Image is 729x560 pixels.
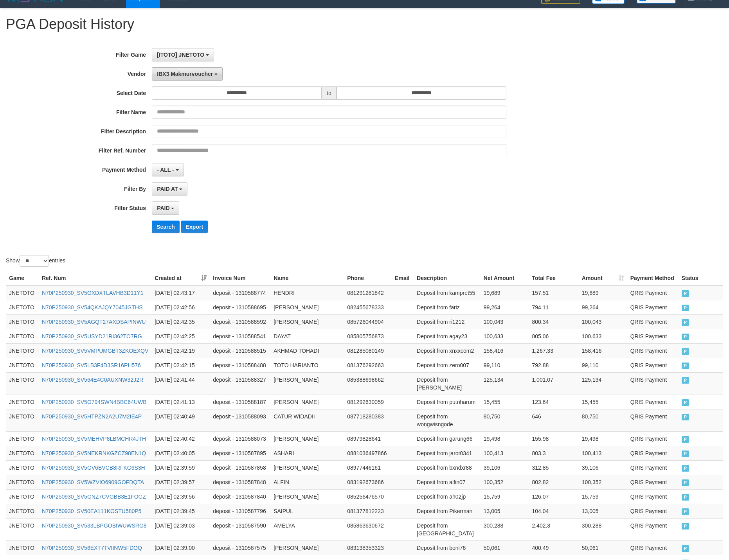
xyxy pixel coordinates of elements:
td: ASHARI [270,446,344,460]
td: deposit - 1310588488 [210,358,270,372]
td: QRIS Payment [627,409,679,431]
td: [DATE] 02:39:03 [151,518,210,540]
td: Deposit from kampret55 [414,285,481,300]
td: 08979828641 [344,431,392,446]
span: PAID [682,523,689,529]
td: 085388698662 [344,372,392,395]
td: deposit - 1310588541 [210,329,270,343]
span: PAID [682,414,689,420]
h1: PGA Deposit History [6,16,723,32]
td: [PERSON_NAME] [270,460,344,475]
span: PAID [682,305,689,311]
td: 082455678333 [344,300,392,314]
td: 08977446161 [344,460,392,475]
td: 99,110 [481,358,529,372]
td: 80,750 [579,409,627,431]
td: 100,043 [481,314,529,329]
td: QRIS Payment [627,343,679,358]
span: PAID [682,399,689,406]
td: deposit - 1310588774 [210,285,270,300]
td: 2,402.3 [529,518,578,540]
button: [ITOTO] JNETOTO [152,48,214,61]
td: Deposit from boni76 [414,540,481,555]
td: 312.85 [529,460,578,475]
td: QRIS Payment [627,504,679,518]
td: [PERSON_NAME] [270,489,344,504]
td: [DATE] 02:39:45 [151,504,210,518]
button: IBX3 Makmurvoucher [152,67,223,81]
td: deposit - 1310587575 [210,540,270,555]
td: [DATE] 02:40:49 [151,409,210,431]
td: QRIS Payment [627,372,679,395]
th: Name [270,271,344,285]
td: [DATE] 02:42:56 [151,300,210,314]
span: PAID [682,545,689,552]
td: 126.07 [529,489,578,504]
td: [DATE] 02:39:59 [151,460,210,475]
td: Deposit from alfin07 [414,475,481,489]
td: Deposit from agay23 [414,329,481,343]
span: PAID [682,363,689,369]
td: QRIS Payment [627,489,679,504]
td: 100,633 [579,329,627,343]
td: 400.49 [529,540,578,555]
td: 158,416 [579,343,627,358]
td: [PERSON_NAME] [270,540,344,555]
td: QRIS Payment [627,300,679,314]
td: TOTO HARIANTO [270,358,344,372]
td: QRIS Payment [627,358,679,372]
td: 1,267.33 [529,343,578,358]
td: Deposit from bxndxr88 [414,460,481,475]
td: 085863630672 [344,518,392,540]
th: Net Amount [481,271,529,285]
td: QRIS Payment [627,329,679,343]
td: QRIS Payment [627,431,679,446]
th: Status [679,271,723,285]
span: PAID [682,290,689,297]
td: 100,413 [579,446,627,460]
td: [DATE] 02:42:15 [151,358,210,372]
td: 99,264 [579,300,627,314]
td: [DATE] 02:43:17 [151,285,210,300]
td: 646 [529,409,578,431]
th: Total Fee [529,271,578,285]
td: deposit - 1310587858 [210,460,270,475]
td: 081292630059 [344,395,392,409]
span: PAID [682,319,689,326]
th: Invoice Num [210,271,270,285]
td: Deposit from garung66 [414,431,481,446]
th: Game [6,271,39,285]
th: Created at: activate to sort column ascending [151,271,210,285]
td: [PERSON_NAME] [270,300,344,314]
td: Deposit from jarot0341 [414,446,481,460]
td: deposit - 1310587590 [210,518,270,540]
td: 13,005 [579,504,627,518]
td: 792.88 [529,358,578,372]
td: AMELYA [270,518,344,540]
td: 99,110 [579,358,627,372]
td: 083192673686 [344,475,392,489]
td: deposit - 1310587895 [210,446,270,460]
td: QRIS Payment [627,540,679,555]
td: SAIPUL [270,504,344,518]
td: 802.82 [529,475,578,489]
td: 15,455 [481,395,529,409]
td: 19,689 [579,285,627,300]
td: [DATE] 02:42:35 [151,314,210,329]
td: deposit - 1310588073 [210,431,270,446]
td: Deposit from wongwisngode [414,409,481,431]
th: Payment Method [627,271,679,285]
span: PAID [682,377,689,384]
td: AKHMAD TOHADI [270,343,344,358]
th: Amount: activate to sort column ascending [579,271,627,285]
td: Deposit from ri1212 [414,314,481,329]
td: 100,633 [481,329,529,343]
td: [DATE] 02:41:13 [151,395,210,409]
span: PAID [682,334,689,340]
span: - ALL - [157,167,174,173]
td: HENDRI [270,285,344,300]
td: [PERSON_NAME] [270,314,344,329]
td: Deposit from ah02jp [414,489,481,504]
td: 99,264 [481,300,529,314]
td: deposit - 1310588187 [210,395,270,409]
